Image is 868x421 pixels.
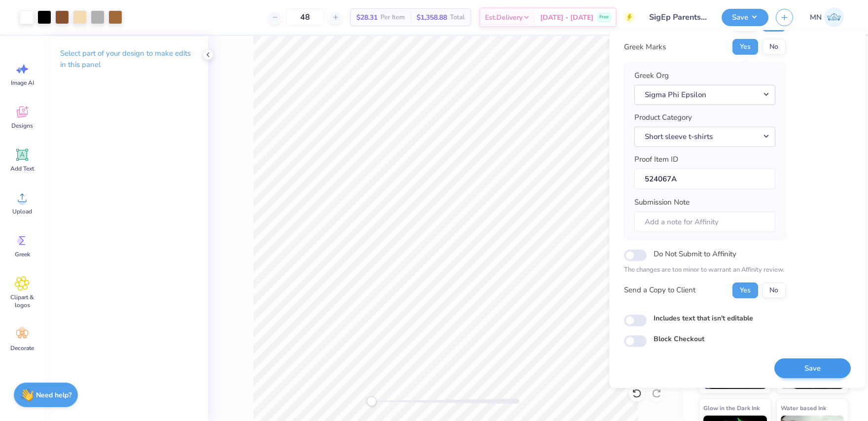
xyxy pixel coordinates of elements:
span: Upload [12,208,32,215]
button: No [762,282,786,298]
strong: Need help? [36,390,71,400]
span: $28.31 [356,12,378,23]
input: Untitled Design [642,7,714,27]
img: Mark Navarro [824,7,844,27]
div: Send a Copy to Client [624,284,695,296]
a: MN [805,7,848,27]
p: The changes are too minor to warrant an Affinity review. [624,265,786,275]
label: Submission Note [634,197,690,208]
label: Proof Item ID [634,154,678,165]
span: $1,358.88 [417,12,447,23]
span: Image AI [11,79,34,87]
input: Add a note for Affinity [634,211,775,233]
span: Free [599,14,609,21]
button: Save [722,9,768,26]
span: Est. Delivery [485,12,522,23]
button: Yes [732,282,758,298]
span: Glow in the Dark Ink [703,403,760,413]
div: Accessibility label [367,396,377,406]
button: Short sleeve t-shirts [634,127,775,147]
label: Block Checkout [654,334,704,344]
button: No [762,39,786,55]
button: Sigma Phi Epsilon [634,85,775,105]
span: Greek [15,250,30,258]
label: Includes text that isn't editable [654,313,753,323]
span: Total [450,12,465,23]
label: Do Not Submit to Affinity [654,247,736,260]
span: MN [810,12,822,23]
label: Product Category [634,112,692,123]
span: [DATE] - [DATE] [540,12,593,23]
span: Water based Ink [781,403,826,413]
button: Yes [732,39,758,55]
span: Decorate [10,344,34,352]
span: Clipart & logos [6,293,38,309]
input: – – [286,8,324,26]
p: Select part of your design to make edits in this panel [60,48,192,70]
span: Designs [11,122,33,130]
span: Add Text [10,165,34,173]
label: Greek Org [634,70,669,81]
span: Per Item [381,12,405,23]
div: Greek Marks [624,41,666,53]
button: Save [774,358,851,379]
